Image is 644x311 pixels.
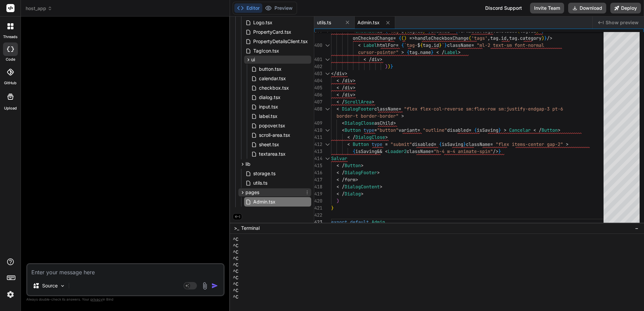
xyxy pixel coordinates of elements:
button: Preview [262,3,295,13]
span: / [342,99,345,105]
span: Admin [372,219,385,225]
div: 414 [314,155,322,162]
span: lib [245,161,251,167]
span: > [401,113,404,119]
span: Admin.tsx [357,19,380,26]
button: Download [568,3,606,13]
div: Click to collapse the range. [323,56,332,63]
span: "h-4 w-4 animate-spin" [434,148,493,154]
span: label.tsx [258,112,278,120]
span: ) [388,63,390,69]
span: / [342,162,345,168]
span: / [342,77,345,84]
span: Button [541,127,558,133]
div: 400 [314,42,322,49]
span: div [372,56,380,62]
span: type [372,141,382,147]
span: { [353,148,355,154]
span: textarea.tsx [258,150,286,158]
span: / [342,85,345,91]
div: Discord Support [481,3,526,13]
span: tag [490,35,498,41]
span: `tag- [404,42,417,48]
button: Deploy [610,3,641,13]
span: < [336,106,339,112]
span: ) [404,35,407,41]
span: calendar.tsx [258,74,287,83]
label: Upload [4,105,17,111]
span: = [434,141,436,147]
span: div [336,70,345,76]
span: / [342,177,345,183]
span: isSaving [442,141,463,147]
span: / [539,127,541,133]
span: Salvar [331,155,347,161]
span: } [498,127,501,133]
div: 403 [314,70,322,77]
span: className [407,148,431,154]
span: < [336,177,339,183]
span: variant [399,127,417,133]
img: settings [5,289,16,300]
span: < [336,191,339,197]
span: } [331,205,334,211]
span: { [420,42,423,48]
span: sheet.tsx [258,141,280,149]
span: ScrollArea [345,99,372,105]
span: name [420,49,431,55]
span: > [504,127,506,133]
span: = [396,42,399,48]
span: div [345,77,353,84]
span: < [436,49,439,55]
span: { [399,35,401,41]
span: ^C [233,281,238,288]
span: = [393,35,396,41]
span: > [566,141,568,147]
span: . [517,35,520,41]
span: >_ [234,225,239,231]
span: = [469,127,471,133]
span: PropertyCard.tsx [253,28,292,36]
span: ` [442,42,444,48]
span: id [434,42,439,48]
span: = [417,127,420,133]
button: Editor [234,3,262,13]
span: ) [385,63,388,69]
span: DialogContent [345,184,380,190]
span: = [431,148,434,154]
label: GitHub [4,80,17,86]
span: > [458,49,461,55]
span: < [336,184,339,190]
span: > [401,49,404,55]
span: = [471,42,474,48]
span: / [342,92,345,98]
span: utils.ts [253,179,268,187]
span: / [342,184,345,190]
span: } [544,35,547,41]
span: </ [331,70,336,76]
span: ^C [233,288,238,294]
span: htmlFor [377,42,396,48]
span: , [488,35,490,41]
span: TagIcon.tsx [253,47,280,55]
span: Terminal [241,225,260,231]
span: } [390,63,393,69]
span: > [353,77,355,84]
div: 411 [314,134,322,141]
div: Click to collapse the range. [323,155,332,162]
span: gap-3 pt-6 [536,106,563,112]
span: > [361,162,363,168]
span: onCheckedChange [353,35,393,41]
span: > [385,134,388,140]
span: $ [417,42,420,48]
span: / [342,169,345,176]
span: { [474,127,477,133]
span: DialogClose [345,120,374,126]
span: PropertyDetailsClient.tsx [253,37,309,45]
span: "outline" [423,127,447,133]
span: "flex items-center gap-2" [496,141,563,147]
div: 422 [314,212,322,219]
div: 406 [314,91,322,98]
span: ^C [233,256,238,262]
span: Cancelar [509,127,531,133]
